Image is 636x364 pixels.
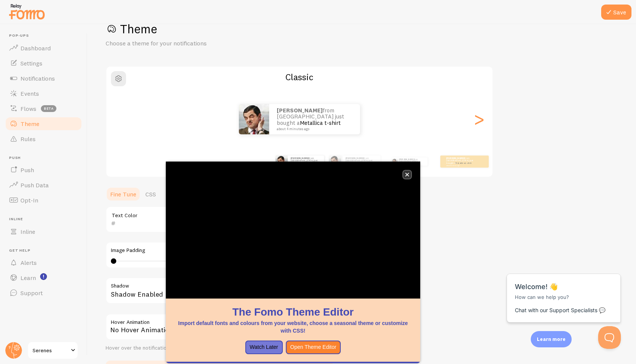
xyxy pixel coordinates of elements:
[9,248,83,253] span: Get Help
[20,105,36,112] span: Flows
[5,270,83,285] a: Learn
[20,289,43,297] span: Support
[531,331,572,347] div: Learn more
[20,135,36,143] span: Rules
[239,104,269,134] img: Fomo
[175,305,411,319] h1: The Fomo Theme Editor
[5,285,83,300] a: Support
[5,86,83,101] a: Events
[403,171,411,179] button: close,
[5,193,83,208] a: Opt-In
[33,346,69,355] span: Serenes
[9,33,83,38] span: Pop-ups
[291,157,309,160] strong: [PERSON_NAME]
[106,21,618,37] h1: Theme
[277,127,350,131] small: about 4 minutes ago
[20,228,35,235] span: Inline
[5,101,83,116] a: Flows beta
[20,274,36,282] span: Learn
[166,162,420,363] div: The Fomo Theme EditorImport default fonts and colours from your website, choose a seasonal theme ...
[329,156,341,168] img: Fomo
[5,224,83,239] a: Inline
[20,259,37,266] span: Alerts
[175,319,411,334] p: Import default fonts and colours from your website, choose a seasonal theme or customize with CSS!
[20,75,55,82] span: Notifications
[598,326,621,349] iframe: Help Scout Beacon - Open
[20,120,39,128] span: Theme
[277,107,323,114] strong: [PERSON_NAME]
[276,156,288,168] img: Fomo
[399,158,414,160] strong: [PERSON_NAME]
[20,196,38,204] span: Opt-In
[455,162,472,165] a: Metallica t-shirt
[446,157,477,166] p: from [GEOGRAPHIC_DATA] just bought a
[446,157,465,160] strong: [PERSON_NAME]
[446,165,476,166] small: about 4 minutes ago
[5,56,83,71] a: Settings
[245,341,283,354] button: Watch Later
[40,273,47,280] svg: <p>Watch New Feature Tutorials!</p>
[20,166,34,174] span: Push
[106,314,333,340] div: No Hover Animation
[9,217,83,222] span: Inline
[20,181,49,189] span: Push Data
[20,90,39,97] span: Events
[106,345,333,352] div: Hover over the notification for preview
[20,44,51,52] span: Dashboard
[106,39,287,48] p: Choose a theme for your notifications
[346,157,377,166] p: from [GEOGRAPHIC_DATA] just bought a
[9,156,83,160] span: Push
[277,107,352,131] p: from [GEOGRAPHIC_DATA] just bought a
[8,2,46,21] img: fomo-relay-logo-orange.svg
[537,336,566,343] p: Learn more
[5,162,83,177] a: Push
[291,157,321,166] p: from [GEOGRAPHIC_DATA] just bought a
[346,157,364,160] strong: [PERSON_NAME]
[27,341,78,359] a: Serenes
[5,131,83,146] a: Rules
[20,59,42,67] span: Settings
[300,119,341,126] a: Metallica t-shirt
[106,187,141,202] a: Fine Tune
[5,40,83,56] a: Dashboard
[141,187,161,202] a: CSS
[391,159,397,165] img: Fomo
[5,116,83,131] a: Theme
[106,277,333,305] div: Shadow Enabled
[474,92,483,146] div: Next slide
[41,105,56,112] span: beta
[5,71,83,86] a: Notifications
[111,247,327,254] label: Image Padding
[5,177,83,193] a: Push Data
[503,255,625,326] iframe: Help Scout Beacon - Messages and Notifications
[286,341,341,354] button: Open Theme Editor
[5,255,83,270] a: Alerts
[106,71,493,83] h2: Classic
[399,157,424,166] p: from [GEOGRAPHIC_DATA] just bought a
